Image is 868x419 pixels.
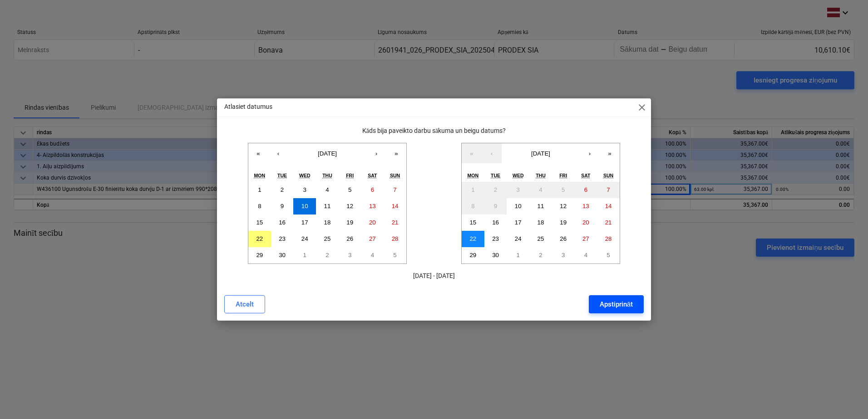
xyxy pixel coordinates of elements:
abbr: Monday [468,173,479,178]
button: September 1, 2025 [248,182,271,198]
button: September 13, 2025 [361,198,384,214]
button: September 14, 2025 [597,198,620,214]
abbr: Thursday [322,173,332,178]
button: September 27, 2025 [361,231,384,247]
abbr: September 16, 2025 [279,219,286,226]
span: [DATE] [531,150,550,157]
abbr: Wednesday [513,173,524,178]
button: September 25, 2025 [529,231,552,247]
button: September 20, 2025 [361,214,384,231]
abbr: October 3, 2025 [348,252,351,258]
abbr: September 22, 2025 [256,235,263,242]
button: October 1, 2025 [293,247,316,263]
button: Apstiprināt [589,295,644,313]
button: October 2, 2025 [529,247,552,263]
button: September 10, 2025 [293,198,316,214]
abbr: September 13, 2025 [582,203,589,209]
abbr: September 15, 2025 [256,219,263,226]
button: September 10, 2025 [507,198,529,214]
button: September 22, 2025 [248,231,271,247]
abbr: Monday [254,173,266,178]
abbr: September 14, 2025 [605,203,612,209]
button: September 15, 2025 [248,214,271,231]
abbr: Friday [346,173,354,178]
button: October 4, 2025 [361,247,384,263]
abbr: September 1, 2025 [258,186,261,193]
abbr: September 23, 2025 [492,235,499,242]
button: September 23, 2025 [484,231,507,247]
abbr: October 1, 2025 [517,252,520,258]
abbr: September 21, 2025 [392,219,399,226]
abbr: October 5, 2025 [393,252,396,258]
abbr: September 20, 2025 [369,219,376,226]
button: September 16, 2025 [271,214,294,231]
abbr: September 27, 2025 [369,235,376,242]
abbr: September 8, 2025 [471,203,474,209]
abbr: September 22, 2025 [469,235,476,242]
button: September 3, 2025 [507,182,529,198]
button: September 23, 2025 [271,231,294,247]
abbr: September 16, 2025 [492,219,499,226]
button: September 2, 2025 [271,182,294,198]
abbr: September 7, 2025 [393,186,396,193]
abbr: September 6, 2025 [371,186,374,193]
abbr: October 3, 2025 [562,252,565,258]
button: October 5, 2025 [384,247,406,263]
button: September 15, 2025 [462,214,484,231]
abbr: September 23, 2025 [279,235,286,242]
abbr: September 8, 2025 [258,203,261,209]
abbr: September 15, 2025 [469,219,476,226]
abbr: September 10, 2025 [301,203,308,209]
abbr: September 2, 2025 [494,186,497,193]
button: ‹ [268,143,288,163]
button: October 1, 2025 [507,247,529,263]
abbr: September 17, 2025 [515,219,522,226]
button: September 6, 2025 [361,182,384,198]
button: September 19, 2025 [552,214,575,231]
button: September 12, 2025 [339,198,361,214]
button: September 25, 2025 [316,231,339,247]
abbr: September 18, 2025 [324,219,331,226]
abbr: September 14, 2025 [392,203,399,209]
abbr: October 4, 2025 [371,252,374,258]
abbr: September 11, 2025 [538,203,544,209]
button: September 7, 2025 [597,182,620,198]
button: September 13, 2025 [575,198,597,214]
abbr: September 11, 2025 [324,203,331,209]
abbr: September 24, 2025 [301,235,308,242]
abbr: September 13, 2025 [369,203,376,209]
button: September 14, 2025 [384,198,406,214]
button: September 28, 2025 [597,231,620,247]
button: › [580,143,600,163]
button: September 8, 2025 [248,198,271,214]
button: September 29, 2025 [462,247,484,263]
abbr: Wednesday [299,173,311,178]
button: September 28, 2025 [384,231,406,247]
button: September 3, 2025 [293,182,316,198]
button: « [462,143,482,163]
button: September 12, 2025 [552,198,575,214]
abbr: September 28, 2025 [605,235,612,242]
button: September 7, 2025 [384,182,406,198]
abbr: September 27, 2025 [582,235,589,242]
button: September 26, 2025 [552,231,575,247]
abbr: October 2, 2025 [539,252,542,258]
abbr: September 17, 2025 [301,219,308,226]
span: [DATE] [318,150,337,157]
button: September 30, 2025 [484,247,507,263]
abbr: September 18, 2025 [538,219,544,226]
button: October 4, 2025 [575,247,597,263]
abbr: September 29, 2025 [256,252,263,258]
button: « [248,143,268,163]
button: › [366,143,386,163]
abbr: September 3, 2025 [303,186,306,193]
span: close [636,102,647,113]
abbr: October 5, 2025 [607,252,610,258]
abbr: Saturday [368,173,377,178]
button: October 5, 2025 [597,247,620,263]
div: Atcelt [236,298,254,310]
button: September 17, 2025 [507,214,529,231]
button: September 4, 2025 [529,182,552,198]
abbr: Friday [559,173,567,178]
abbr: September 4, 2025 [325,186,329,193]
